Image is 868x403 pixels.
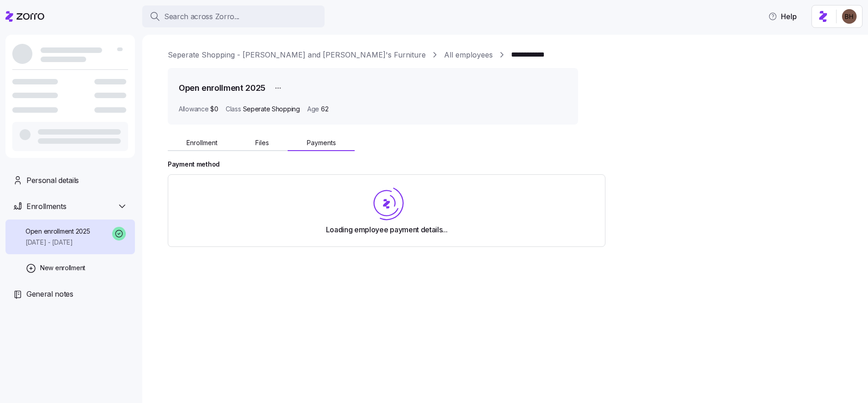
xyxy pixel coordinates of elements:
a: Seperate Shopping - [PERSON_NAME] and [PERSON_NAME]'s Furniture [168,49,426,61]
h2: Payment method [168,160,855,169]
span: Class [226,105,241,114]
span: Help [768,11,797,22]
span: General notes [26,288,73,300]
span: Seperate Shopping [243,105,300,114]
span: Files [255,140,269,146]
span: Loading employee payment details... [326,224,448,236]
span: $0 [210,105,218,114]
span: Open enrollment 2025 [26,227,90,236]
span: Age [307,105,319,114]
img: c3c218ad70e66eeb89914ccc98a2927c [842,9,857,24]
span: New enrollment [40,263,85,272]
span: 62 [321,105,328,114]
a: All employees [444,49,493,61]
span: Allowance [179,105,208,114]
button: Help [761,7,804,26]
span: Search across Zorro... [164,11,239,22]
button: Search across Zorro... [142,5,325,27]
span: Payments [307,140,336,146]
span: Enrollment [186,140,217,146]
h1: Open enrollment 2025 [179,82,265,94]
span: [DATE] - [DATE] [26,238,90,247]
span: Enrollments [26,201,66,212]
span: Personal details [26,175,79,186]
